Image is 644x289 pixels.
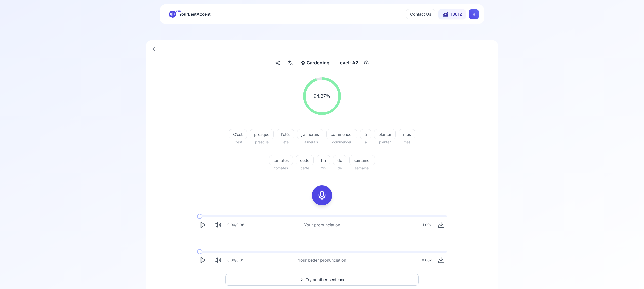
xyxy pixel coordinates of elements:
span: semaine. [350,157,375,163]
div: 1.00 x [421,220,434,230]
div: Level: A2 [335,58,360,67]
button: Download audio [436,219,447,230]
span: j’aimerais [297,131,323,137]
span: de [333,165,346,171]
button: Play [197,255,208,266]
div: 0:00 / 0:05 [227,258,244,263]
span: tomates [269,165,293,171]
button: semaine. [349,155,375,165]
button: tomates [269,155,293,165]
span: semaine. [349,165,375,171]
span: l’été, [277,131,294,137]
button: planter [374,129,396,139]
span: cette [296,165,314,171]
button: Mute [212,255,223,266]
button: à [360,129,371,139]
button: Mute [212,219,223,230]
span: à [360,131,371,137]
span: ✿ [301,59,305,66]
button: de [333,155,346,165]
button: cette [296,155,314,165]
div: 0.80 x [420,255,434,265]
button: 18012 [438,9,466,19]
span: fin [317,165,330,171]
span: mes [399,139,415,145]
span: C'est [229,139,247,145]
span: YourBestAccent [179,11,211,18]
span: j'aimerais [297,139,323,145]
span: commencer [326,139,357,145]
button: Play [197,219,208,230]
button: C’est [229,129,247,139]
button: fin [317,155,330,165]
button: Try another sentence [225,274,419,286]
button: RR [469,9,479,19]
button: ✿Gardening [299,58,331,67]
span: mes [399,131,415,137]
button: Contact Us [406,9,435,19]
span: 18012 [451,11,462,17]
button: mes [399,129,415,139]
span: tomates [269,157,293,163]
a: betaYourBestAccent [165,11,215,18]
div: Your pronunciation [304,222,340,228]
button: Download audio [436,255,447,266]
span: fin [317,157,330,163]
div: 0:00 / 0:06 [227,222,244,227]
span: de [333,157,346,163]
span: Try another sentence [306,277,345,283]
span: commencer [327,131,357,137]
button: j’aimerais [297,129,323,139]
button: presque [250,129,274,139]
button: commencer [326,129,357,139]
span: planter [374,131,395,137]
div: Your better pronunciation [298,257,346,263]
span: cette [296,157,313,163]
span: beta [176,9,181,13]
span: planter [374,139,396,145]
div: R [469,9,479,19]
span: presque [250,131,273,137]
span: presque [250,139,274,145]
span: C’est [229,131,247,137]
span: 94.87 % [314,93,330,100]
span: à [360,139,371,145]
span: Gardening [307,59,329,66]
button: l’été, [277,129,294,139]
span: l'été, [277,139,294,145]
button: Level: A2 [335,58,370,67]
